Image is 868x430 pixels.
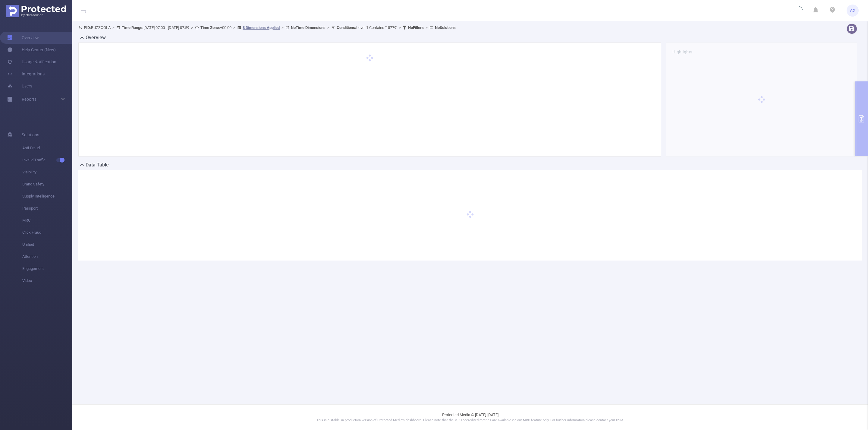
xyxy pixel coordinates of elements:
span: AG [850,5,856,17]
span: > [325,25,331,30]
u: 8 Dimensions Applied [243,25,280,30]
b: Time Range: [122,25,143,30]
a: Help Center (New) [7,44,56,56]
span: BUZZOOLA [DATE] 07:00 - [DATE] 07:59 +00:00 [78,25,456,30]
b: No Solutions [435,25,456,30]
p: This is a stable, in production version of Protected Media's dashboard. Please note that the MRC ... [87,418,853,423]
span: > [397,25,403,30]
b: No Filters [408,25,424,30]
a: Overview [7,32,39,44]
b: Time Zone: [200,25,220,30]
a: Usage Notification [7,56,56,68]
i: icon: loading [795,6,803,15]
b: Conditions : [337,25,356,30]
span: > [280,25,285,30]
span: > [231,25,237,30]
span: Engagement [22,263,72,275]
span: MRC [22,214,72,226]
span: Video [22,275,72,287]
a: Reports [22,93,36,105]
span: Invalid Traffic [22,154,72,166]
span: > [189,25,195,30]
span: Level 1 Contains '18779' [337,25,397,30]
b: PID: [84,25,91,30]
h2: Overview [86,34,106,41]
span: Reports [22,97,36,102]
a: Users [7,80,32,92]
footer: Protected Media © [DATE]-[DATE] [72,404,868,430]
span: Anti-Fraud [22,142,72,154]
span: Solutions [22,129,39,141]
i: icon: user [78,26,84,30]
span: Click Fraud [22,226,72,239]
span: > [424,25,429,30]
span: > [111,25,116,30]
span: Attention [22,251,72,263]
span: Supply Intelligence [22,190,72,202]
span: Unified [22,239,72,251]
span: Passport [22,202,72,214]
b: No Time Dimensions [291,25,325,30]
h2: Data Table [86,161,109,169]
span: Brand Safety [22,178,72,190]
img: Protected Media [6,5,66,17]
span: Visibility [22,166,72,178]
a: Integrations [7,68,45,80]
